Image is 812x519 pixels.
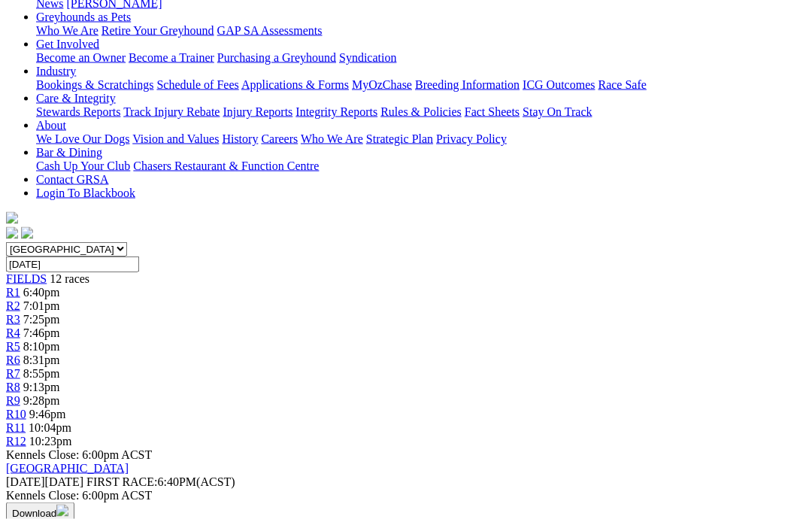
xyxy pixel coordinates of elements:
a: About [36,119,66,132]
a: R4 [6,326,20,339]
span: 7:46pm [23,326,60,339]
a: Bookings & Scratchings [36,78,153,91]
span: 8:10pm [23,340,60,353]
a: [GEOGRAPHIC_DATA] [6,462,129,475]
span: [DATE] [6,475,45,488]
a: Schedule of Fees [156,78,238,91]
a: Get Involved [36,38,99,50]
a: R12 [6,435,26,448]
a: Privacy Policy [436,132,507,145]
div: Get Involved [36,51,806,65]
a: Login To Blackbook [36,187,135,199]
a: Chasers Restaurant & Function Centre [133,159,319,172]
div: Industry [36,78,806,92]
span: 6:40pm [23,286,60,299]
a: Integrity Reports [295,105,377,118]
a: We Love Our Dogs [36,132,129,145]
span: 12 races [50,272,89,285]
span: 9:28pm [23,394,60,407]
a: History [222,132,258,145]
a: Retire Your Greyhound [101,24,214,37]
div: Care & Integrity [36,105,806,119]
a: R3 [6,313,20,326]
a: Who We Are [301,132,363,145]
span: 7:01pm [23,299,60,312]
a: Who We Are [36,24,98,37]
a: R2 [6,299,20,312]
span: 8:31pm [23,354,60,366]
a: Injury Reports [223,105,292,118]
a: GAP SA Assessments [217,24,323,37]
a: Careers [261,132,298,145]
span: Kennels Close: 6:00pm ACST [6,448,152,461]
a: Vision and Values [132,132,219,145]
a: R6 [6,354,20,366]
a: MyOzChase [352,78,412,91]
a: Stay On Track [523,105,592,118]
a: Care & Integrity [36,92,116,105]
a: Fact Sheets [465,105,520,118]
a: Cash Up Your Club [36,159,130,172]
img: logo-grsa-white.png [6,212,18,224]
img: facebook.svg [6,227,18,239]
span: 6:40PM(ACST) [86,475,235,488]
a: Syndication [339,51,396,64]
a: Strategic Plan [366,132,433,145]
a: Purchasing a Greyhound [217,51,336,64]
a: R5 [6,340,20,353]
span: 8:55pm [23,367,60,380]
div: Kennels Close: 6:00pm ACST [6,489,806,502]
a: Contact GRSA [36,173,108,186]
span: 10:23pm [29,435,72,448]
div: Bar & Dining [36,159,806,173]
a: Race Safe [598,78,646,91]
a: R8 [6,381,20,393]
span: 9:46pm [29,408,66,420]
a: R7 [6,367,20,380]
span: FIRST RACE: [86,475,157,488]
span: [DATE] [6,475,83,488]
a: R10 [6,408,26,420]
a: Industry [36,65,76,77]
a: FIELDS [6,272,47,285]
a: ICG Outcomes [523,78,595,91]
a: R9 [6,394,20,407]
span: 7:25pm [23,313,60,326]
a: Rules & Policies [380,105,462,118]
a: Stewards Reports [36,105,120,118]
a: Greyhounds as Pets [36,11,131,23]
a: Become an Owner [36,51,126,64]
a: Applications & Forms [241,78,349,91]
a: R11 [6,421,26,434]
img: download.svg [56,505,68,517]
a: R1 [6,286,20,299]
a: Bar & Dining [36,146,102,159]
a: Track Injury Rebate [123,105,220,118]
div: Greyhounds as Pets [36,24,806,38]
a: Breeding Information [415,78,520,91]
span: 9:13pm [23,381,60,393]
a: Become a Trainer [129,51,214,64]
span: 10:04pm [29,421,71,434]
img: twitter.svg [21,227,33,239]
input: Select date [6,256,139,272]
div: About [36,132,806,146]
